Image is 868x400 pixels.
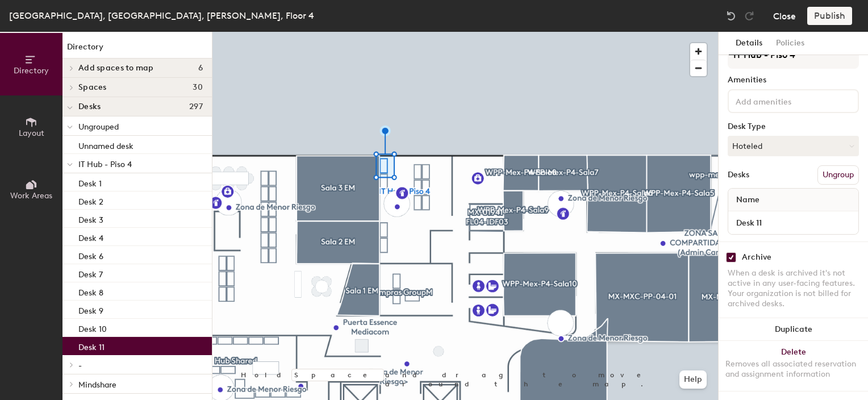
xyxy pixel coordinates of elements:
[78,176,102,189] p: Desk 1
[78,212,103,225] p: Desk 3
[78,380,116,390] span: Mindshare
[679,370,707,389] button: Help
[742,253,771,262] div: Archive
[719,318,868,341] button: Duplicate
[193,83,203,92] span: 30
[744,10,755,22] img: Redo
[78,285,103,298] p: Desk 8
[10,191,52,201] span: Work Areas
[773,7,796,25] button: Close
[725,10,737,22] img: Undo
[198,64,203,73] span: 6
[78,248,103,261] p: Desk 6
[78,194,103,207] p: Desk 2
[728,170,749,180] div: Desks
[728,122,859,131] div: Desk Type
[78,321,107,334] p: Desk 10
[719,341,868,391] button: DeleteRemoves all associated reservation and assignment information
[78,138,133,151] p: Unnamed desk
[78,230,103,243] p: Desk 4
[725,359,861,380] div: Removes all associated reservation and assignment information
[78,361,82,370] span: -
[14,66,49,76] span: Directory
[62,41,212,59] h1: Directory
[728,136,859,156] button: Hoteled
[78,122,119,132] span: Ungrouped
[78,339,105,352] p: Desk 11
[78,64,154,73] span: Add spaces to map
[729,32,769,55] button: Details
[733,94,836,107] input: Add amenities
[78,102,101,111] span: Desks
[189,102,203,111] span: 297
[731,190,765,210] span: Name
[728,76,859,85] div: Amenities
[78,160,132,169] span: IT Hub - Piso 4
[78,303,103,316] p: Desk 9
[19,128,44,138] span: Layout
[731,215,856,231] input: Unnamed desk
[769,32,811,55] button: Policies
[78,83,107,92] span: Spaces
[728,268,859,309] div: When a desk is archived it's not active in any user-facing features. Your organization is not bil...
[78,266,103,280] p: Desk 7
[9,9,314,23] div: [GEOGRAPHIC_DATA], [GEOGRAPHIC_DATA], [PERSON_NAME], Floor 4
[817,165,859,185] button: Ungroup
